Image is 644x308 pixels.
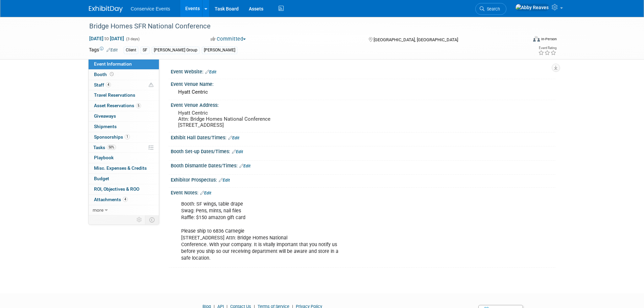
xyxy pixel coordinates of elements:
[89,205,159,215] a: more
[89,132,159,142] a: Sponsorships1
[239,164,251,168] a: Edit
[125,134,130,139] span: 1
[475,3,506,15] a: Search
[202,47,237,54] div: [PERSON_NAME]
[94,155,114,160] span: Playbook
[171,100,555,109] div: Event Venue Address:
[94,113,116,119] span: Giveaways
[200,191,211,195] a: Edit
[134,215,145,224] td: Personalize Event Tab Strip
[171,133,555,141] div: Exhibit Hall Dates/Times:
[136,103,141,108] span: 5
[94,197,128,202] span: Attachments
[152,47,199,54] div: [PERSON_NAME] Group
[178,110,324,128] pre: Hyatt Centric Attn: Bridge Homes National Conference [STREET_ADDRESS]
[94,186,139,192] span: ROI, Objectives & ROO
[107,145,116,150] span: 50%
[541,37,557,42] div: In-Person
[94,165,147,171] span: Misc. Expenses & Credits
[89,122,159,132] a: Shipments
[205,70,216,74] a: Edit
[89,111,159,121] a: Giveaways
[515,4,549,11] img: Abby Reaves
[109,72,115,77] span: Booth not reserved yet
[171,161,555,169] div: Booth Dismantle Dates/Times:
[89,174,159,184] a: Budget
[89,184,159,194] a: ROI, Objectives & ROO
[94,92,135,98] span: Travel Reservations
[94,124,117,129] span: Shipments
[89,59,159,69] a: Event Information
[124,47,138,54] div: Client
[94,134,130,140] span: Sponsorships
[106,48,118,52] a: Edit
[131,6,170,11] span: Conservice Events
[89,80,159,90] a: Staff4
[89,35,124,42] span: [DATE] [DATE]
[94,61,132,67] span: Event Information
[89,195,159,205] a: Attachments4
[106,82,111,87] span: 4
[89,153,159,163] a: Playbook
[208,35,248,43] button: Committed
[145,215,159,224] td: Toggle Event Tabs
[219,178,230,183] a: Edit
[89,143,159,153] a: Tasks50%
[89,163,159,173] a: Misc. Expenses & Credits
[89,46,118,54] td: Tags
[89,70,159,80] a: Booth
[125,37,140,41] span: (3 days)
[538,46,556,50] div: Event Rating
[93,207,103,213] span: more
[89,6,123,13] img: ExhibitDay
[94,176,109,181] span: Budget
[171,175,555,184] div: Exhibitor Prospectus:
[171,79,555,88] div: Event Venue Name:
[228,136,239,140] a: Edit
[87,20,517,32] div: Bridge Homes SFR National Conference
[484,6,500,11] span: Search
[171,67,555,75] div: Event Website:
[93,145,116,150] span: Tasks
[94,72,115,77] span: Booth
[171,146,555,155] div: Booth Set-up Dates/Times:
[232,149,243,154] a: Edit
[176,87,550,97] div: Hyatt Centric
[89,90,159,100] a: Travel Reservations
[149,82,153,88] span: Potential Scheduling Conflict -- at least one attendee is tagged in another overlapping event.
[141,47,149,54] div: SF
[171,188,555,196] div: Event Notes:
[94,103,141,108] span: Asset Reservations
[374,37,458,42] span: [GEOGRAPHIC_DATA], [GEOGRAPHIC_DATA]
[89,101,159,111] a: Asset Reservations5
[487,35,557,45] div: Event Format
[533,36,540,42] img: Format-Inperson.png
[176,197,481,265] div: Booth: SF wings, table drape Swag: Pens, mints, nail files Raffle: $150 amazon gift card Please s...
[123,197,128,202] span: 4
[103,36,110,41] span: to
[94,82,111,88] span: Staff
